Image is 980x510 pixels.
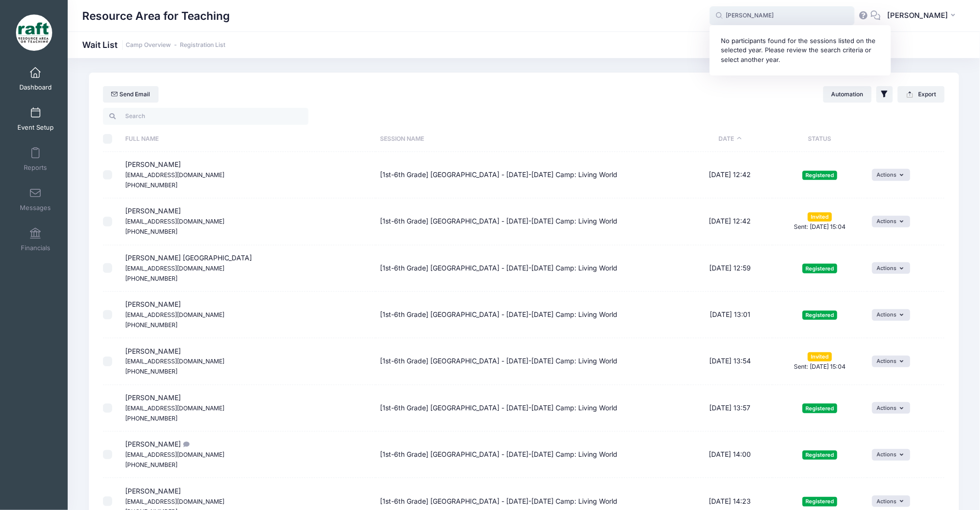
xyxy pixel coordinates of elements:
[20,204,51,212] span: Messages
[21,244,50,252] span: Financials
[125,393,224,422] span: [PERSON_NAME]
[125,358,224,365] small: [EMAIL_ADDRESS][DOMAIN_NAME]
[125,415,177,422] small: [PHONE_NUMBER]
[881,5,965,27] button: [PERSON_NAME]
[24,164,47,172] span: Reports
[688,152,772,198] td: [DATE] 12:42
[872,169,910,180] button: Actions
[13,142,59,176] a: Reports
[773,126,867,152] th: Status: activate to sort column ascending
[125,461,177,468] small: [PHONE_NUMBER]
[125,207,224,235] span: [PERSON_NAME]
[721,36,880,65] div: No participants found for the sessions listed on the selected year. Please review the search crit...
[376,338,688,385] td: [1st-6th Grade] [GEOGRAPHIC_DATA] - [DATE]-[DATE] Camp: Living World
[376,432,688,478] td: [1st-6th Grade] [GEOGRAPHIC_DATA] - [DATE]-[DATE] Camp: Living World
[887,10,948,21] span: [PERSON_NAME]
[125,300,224,329] span: [PERSON_NAME]
[794,363,846,370] small: Sent: [DATE] 15:04
[82,5,230,27] h1: Resource Area for Teaching
[125,181,177,189] small: [PHONE_NUMBER]
[688,385,772,432] td: [DATE] 13:57
[872,216,910,227] button: Actions
[688,338,772,385] td: [DATE] 13:54
[13,102,59,136] a: Event Setup
[803,311,837,320] span: Registered
[803,404,837,413] span: Registered
[376,385,688,432] td: [1st-6th Grade] [GEOGRAPHIC_DATA] - [DATE]-[DATE] Camp: Living World
[126,42,171,49] a: Camp Overview
[688,198,772,245] td: [DATE] 12:42
[898,86,945,103] button: Export
[867,126,945,152] th: : activate to sort column ascending
[376,126,688,152] th: Session Name: activate to sort column ascending
[16,15,52,51] img: Resource Area for Teaching
[688,245,772,292] td: [DATE] 12:59
[180,42,225,49] a: Registration List
[872,356,910,367] button: Actions
[872,495,910,507] button: Actions
[808,352,832,361] span: Invited
[19,83,52,91] span: Dashboard
[125,440,224,468] span: [PERSON_NAME]
[803,171,837,180] span: Registered
[803,450,837,460] span: Registered
[376,152,688,198] td: [1st-6th Grade] [GEOGRAPHIC_DATA] - [DATE]-[DATE] Camp: Living World
[803,264,837,273] span: Registered
[125,275,177,282] small: [PHONE_NUMBER]
[376,198,688,245] td: [1st-6th Grade] [GEOGRAPHIC_DATA] - [DATE]-[DATE] Camp: Living World
[13,223,59,256] a: Financials
[872,449,910,461] button: Actions
[125,265,224,272] small: [EMAIL_ADDRESS][DOMAIN_NAME]
[808,212,832,222] span: Invited
[17,123,54,132] span: Event Setup
[82,40,225,50] h1: Wait List
[688,432,772,478] td: [DATE] 14:00
[872,402,910,414] button: Actions
[823,86,872,103] button: Automation
[688,126,772,152] th: Date: activate to sort column descending
[125,498,224,505] small: [EMAIL_ADDRESS][DOMAIN_NAME]
[125,171,224,179] small: [EMAIL_ADDRESS][DOMAIN_NAME]
[376,292,688,338] td: [1st-6th Grade] [GEOGRAPHIC_DATA] - [DATE]-[DATE] Camp: Living World
[125,254,252,282] span: [PERSON_NAME] [GEOGRAPHIC_DATA]
[803,497,837,506] span: Registered
[125,218,224,225] small: [EMAIL_ADDRESS][DOMAIN_NAME]
[13,182,59,216] a: Messages
[103,108,308,124] input: Search
[13,62,59,96] a: Dashboard
[688,292,772,338] td: [DATE] 13:01
[125,321,177,329] small: [PHONE_NUMBER]
[125,311,224,318] small: [EMAIL_ADDRESS][DOMAIN_NAME]
[120,126,375,152] th: Full Name: activate to sort column ascending
[872,262,910,274] button: Actions
[872,309,910,321] button: Actions
[103,86,159,103] a: Send Email
[125,368,177,375] small: [PHONE_NUMBER]
[376,245,688,292] td: [1st-6th Grade] [GEOGRAPHIC_DATA] - [DATE]-[DATE] Camp: Living World
[710,6,855,26] input: Search by First Name, Last Name, or Email...
[181,441,189,448] i: What is the cost for the program and she attends Vinci park
[794,223,846,230] small: Sent: [DATE] 15:04
[125,228,177,235] small: [PHONE_NUMBER]
[125,451,224,458] small: [EMAIL_ADDRESS][DOMAIN_NAME]
[125,405,224,412] small: [EMAIL_ADDRESS][DOMAIN_NAME]
[125,347,224,375] span: [PERSON_NAME]
[125,160,224,189] span: [PERSON_NAME]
